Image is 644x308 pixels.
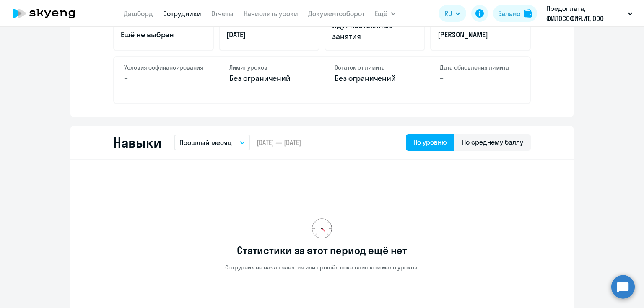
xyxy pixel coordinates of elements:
[444,8,452,18] span: RU
[121,29,206,40] p: Ещё не выбран
[124,64,204,71] h4: Условия софинансирования
[229,64,309,71] h4: Лимит уроков
[493,5,537,22] button: Балансbalance
[439,5,466,22] button: RU
[229,73,309,84] p: Без ограничений
[312,218,332,238] img: no-data
[498,8,520,18] div: Баланс
[335,73,415,84] p: Без ограничений
[124,9,153,18] a: Дашборд
[524,9,532,18] img: balance
[335,64,415,71] h4: Остаток от лимита
[237,243,407,257] h3: Статистики за этот период ещё нет
[440,64,520,71] h4: Дата обновления лимита
[375,5,396,22] button: Ещё
[308,9,365,18] a: Документооборот
[542,3,637,23] button: Предоплата, ФИЛОСОФИЯ.ИТ, ООО
[244,9,298,18] a: Начислить уроки
[440,73,520,84] p: –
[257,138,301,147] span: [DATE] — [DATE]
[211,9,234,18] a: Отчеты
[462,137,523,147] div: По среднему баллу
[124,73,204,84] p: –
[113,134,161,151] h2: Навыки
[332,20,418,42] p: Идут постоянные занятия
[174,135,250,150] button: Прошлый месяц
[413,137,447,147] div: По уровню
[375,8,387,18] span: Ещё
[226,29,312,40] p: [DATE]
[163,9,201,18] a: Сотрудники
[546,3,624,23] p: Предоплата, ФИЛОСОФИЯ.ИТ, ООО
[438,29,523,40] p: [PERSON_NAME]
[179,137,232,148] p: Прошлый месяц
[225,264,419,271] p: Сотрудник не начал занятия или прошёл пока слишком мало уроков.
